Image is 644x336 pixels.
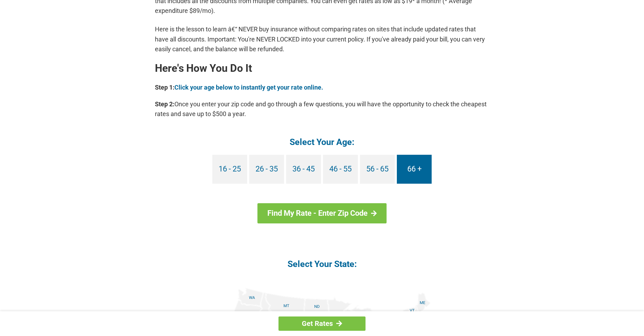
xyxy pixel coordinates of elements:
[155,63,489,74] h2: Here's How You Do It
[397,155,432,184] a: 66 +
[278,316,366,331] a: Get Rates
[155,99,489,119] p: Once you enter your zip code and go through a few questions, you will have the opportunity to che...
[212,155,247,184] a: 16 - 25
[155,258,489,270] h4: Select Your State:
[360,155,395,184] a: 56 - 65
[155,100,174,108] b: Step 2:
[323,155,358,184] a: 46 - 55
[155,136,489,148] h4: Select Your Age:
[155,24,489,54] p: Here is the lesson to learn â€“ NEVER buy insurance without comparing rates on sites that include...
[249,155,284,184] a: 26 - 35
[286,155,321,184] a: 36 - 45
[258,203,387,223] a: Find My Rate - Enter Zip Code
[174,84,323,91] a: Click your age below to instantly get your rate online.
[155,84,174,91] b: Step 1:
